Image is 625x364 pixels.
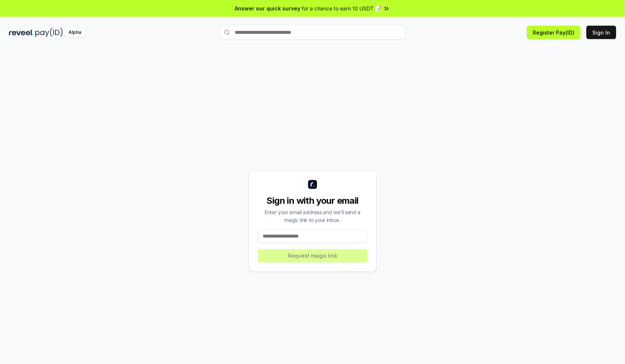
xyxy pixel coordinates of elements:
span: Answer our quick survey [235,4,300,12]
span: for a chance to earn 10 USDT 📝 [302,4,381,12]
img: logo_small [308,180,317,189]
img: pay_id [35,28,63,37]
div: Sign in with your email [258,195,367,207]
img: reveel_dark [9,28,34,37]
div: Enter your email address and we’ll send a magic link to your inbox. [258,208,367,224]
button: Register Pay(ID) [527,26,580,39]
div: Alpha [64,28,85,37]
button: Sign In [586,26,616,39]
